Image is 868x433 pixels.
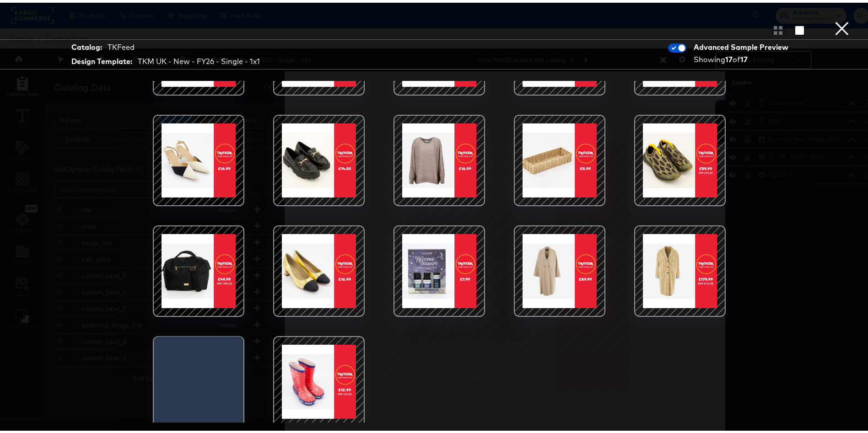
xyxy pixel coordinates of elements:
div: TKFeed [108,39,135,50]
strong: Design Template: [71,53,132,64]
div: Showing of [694,52,792,62]
div: Advanced Sample Preview [694,39,792,50]
strong: 17 [740,52,748,61]
div: TKM UK - New - FY26 - Single - 1x1 [138,53,260,64]
strong: 17 [725,52,733,61]
strong: Catalog: [71,39,102,50]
